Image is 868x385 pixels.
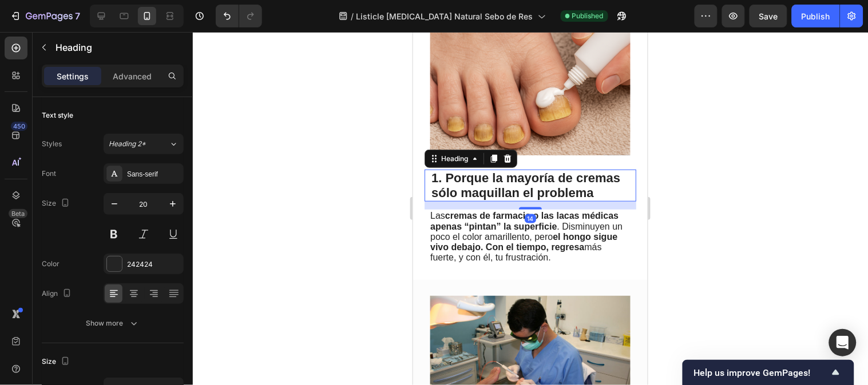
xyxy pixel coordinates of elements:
[351,10,354,22] span: /
[127,169,181,179] div: Sans-serif
[829,329,857,356] div: Open Intercom Messenger
[17,179,205,199] strong: cremas de farmacia o las lacas médicas apenas “pintan” la superficie
[42,110,73,121] div: Text style
[26,122,57,132] div: Heading
[17,200,204,220] strong: el hongo sigue vivo debajo. Con el tiempo, regresa
[86,318,140,329] div: Show more
[112,182,123,191] div: 14
[56,41,179,54] p: Heading
[413,32,648,385] iframe: Design area
[5,5,85,27] button: 7
[17,264,217,385] img: gempages_535125723526988904-66433bee-d642-47fe-9e38-61d6eeca1cb7.jpg
[694,367,829,378] span: Help us improve GemPages!
[572,11,604,21] span: Published
[57,70,89,82] p: Settings
[18,139,207,168] span: 1. Porque la mayoría de cremas sólo maquillan el problema
[759,11,778,21] span: Save
[750,5,787,27] button: Save
[42,286,74,302] div: Align
[42,196,72,211] div: Size
[216,5,262,27] div: Undo/Redo
[109,139,146,149] span: Heading 2*
[17,179,209,230] span: Las . Disminuyen un poco el color amarillento, pero más fuerte, y con él, tu frustración.
[113,70,152,82] p: Advanced
[75,9,80,23] p: 7
[11,122,27,131] div: 450
[42,313,184,334] button: Show more
[127,259,181,270] div: 242424
[42,169,56,179] div: Font
[694,366,843,379] button: Show survey - Help us improve GemPages!
[42,259,60,269] div: Color
[9,209,27,218] div: Beta
[104,134,184,154] button: Heading 2*
[42,139,62,149] div: Styles
[42,354,72,370] div: Size
[792,5,840,27] button: Publish
[356,10,533,22] span: Listicle [MEDICAL_DATA] Natural Sebo de Res
[802,10,830,22] div: Publish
